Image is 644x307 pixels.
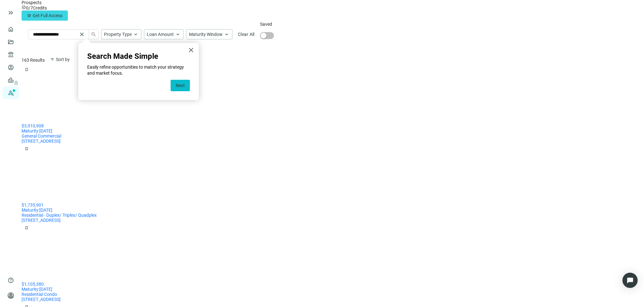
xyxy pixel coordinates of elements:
[24,67,29,72] span: bookmark
[22,5,26,10] span: check_circle
[22,292,57,297] span: Residential Condo
[50,57,55,62] span: filter_list
[26,5,33,10] span: 0/7
[171,80,190,91] button: Next
[87,52,190,61] h2: Search Made Simple
[22,123,44,128] span: $3,910,908
[8,277,14,283] span: help
[622,273,638,288] div: Open Intercom Messenger
[33,13,62,18] span: Get Full Access
[27,13,31,18] span: crown
[133,31,139,37] span: keyboard_arrow_up
[87,64,190,77] p: Easily refine opportunities to match your strategy and market focus.
[24,226,29,230] span: bookmark
[22,128,52,133] span: Maturity: [DATE]
[22,297,61,302] span: [STREET_ADDRESS]
[56,57,70,62] span: Sort by
[22,218,61,223] span: [STREET_ADDRESS]
[189,31,223,37] span: Maturity Window
[79,31,85,38] span: close
[22,282,44,287] span: $1,105,380
[22,58,45,63] span: 163 Results
[175,31,181,37] span: keyboard_arrow_up
[147,31,174,37] span: Loan Amount
[22,208,52,213] span: Maturity: [DATE]
[188,45,194,55] button: Close
[238,32,255,37] span: Clear All
[22,213,97,218] span: Residential - Duplex/ Triplex/ Quadplex
[22,287,52,292] span: Maturity: [DATE]
[224,31,230,37] span: keyboard_arrow_up
[22,133,61,139] span: General Commercial
[24,147,29,151] span: bookmark
[8,292,14,299] span: person
[104,31,132,37] span: Property Type
[91,32,96,37] span: search
[22,139,61,144] span: [STREET_ADDRESS]
[33,5,47,10] span: Credits
[22,202,44,208] span: $1,735,901
[260,21,276,28] label: Saved
[7,9,15,17] span: keyboard_double_arrow_right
